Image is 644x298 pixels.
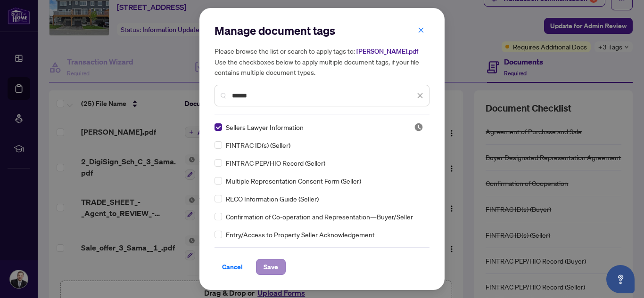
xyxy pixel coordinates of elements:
[226,158,325,168] span: FINTRAC PEP/HIO Record (Seller)
[215,46,429,77] h5: Please browse the list or search to apply tags to: Use the checkboxes below to apply multiple doc...
[215,23,429,38] h2: Manage document tags
[264,259,278,274] span: Save
[215,259,250,275] button: Cancel
[418,27,424,33] span: close
[226,176,361,186] span: Multiple Representation Consent Form (Seller)
[226,229,375,240] span: Entry/Access to Property Seller Acknowledgement
[414,122,423,132] img: status
[356,47,418,56] span: [PERSON_NAME].pdf
[256,259,286,275] button: Save
[606,265,635,293] button: Open asap
[226,211,413,222] span: Confirmation of Co-operation and Representation—Buyer/Seller
[226,193,319,204] span: RECO Information Guide (Seller)
[417,92,423,99] span: close
[414,122,423,132] span: Pending Review
[222,259,243,274] span: Cancel
[226,140,290,150] span: FINTRAC ID(s) (Seller)
[226,122,304,132] span: Sellers Lawyer Information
